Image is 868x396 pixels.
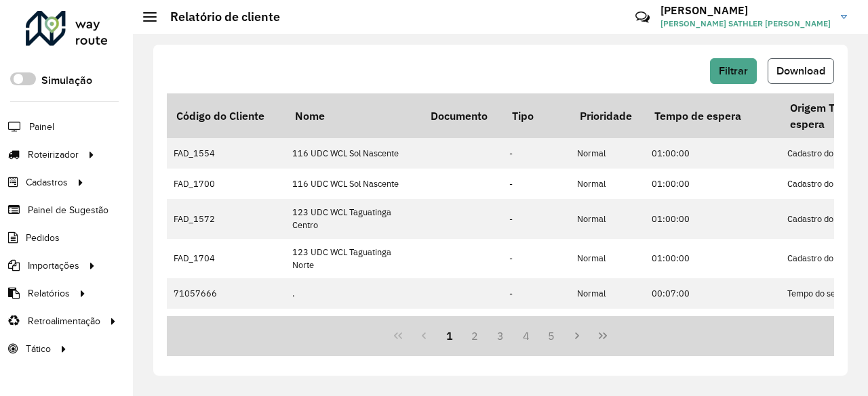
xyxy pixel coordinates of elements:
span: [PERSON_NAME] SATHLER [PERSON_NAME] [660,18,831,30]
td: - [502,278,570,309]
td: 71057666 [167,278,285,309]
span: Download [776,65,825,76]
td: - [502,199,570,238]
h2: Relatório de cliente [157,9,280,24]
td: FAD_1700 [167,169,285,199]
span: Pedidos [26,231,60,245]
span: Relatórios [28,286,70,301]
span: Retroalimentação [28,314,100,328]
td: 71061165 [167,309,285,348]
td: 116 UDC WCL Sol Nascente [285,169,421,199]
label: Simulação [41,72,92,89]
a: Contato Rápido [628,3,657,32]
h3: [PERSON_NAME] [660,4,831,17]
td: 01:00:00 [645,169,781,199]
td: - [502,239,570,278]
td: FAD_1572 [167,199,285,238]
span: Painel [29,120,54,134]
button: 3 [488,323,513,349]
td: 116 UDC WCL Sol Nascente [285,138,421,169]
td: 00:07:00 [645,278,781,309]
span: Cadastros [26,175,68,190]
span: Importações [28,259,79,273]
th: Tipo [502,93,570,138]
span: Roteirizador [28,148,79,162]
span: Tático [26,342,51,356]
th: Código do Cliente [167,93,285,138]
td: 00:07:00 [645,309,781,348]
button: Next Page [564,323,590,349]
td: . [285,309,421,348]
button: Filtrar [710,58,757,84]
th: Documento [421,93,502,138]
td: Normal [570,169,645,199]
span: Painel de Sugestão [28,203,108,217]
td: FAD_1704 [167,239,285,278]
th: Prioridade [570,93,645,138]
td: - [502,138,570,169]
td: 123 UDC WCL Taguatinga Norte [285,239,421,278]
th: Tempo de espera [645,93,781,138]
td: Normal [570,309,645,348]
button: 1 [437,323,462,349]
span: Filtrar [719,65,748,76]
button: 2 [462,323,488,349]
td: 123 UDC WCL Taguatinga Centro [285,199,421,238]
td: 01:00:00 [645,239,781,278]
button: 4 [513,323,539,349]
td: - [502,169,570,199]
td: Normal [570,278,645,309]
th: Nome [285,93,421,138]
td: 01:00:00 [645,138,781,169]
button: 5 [539,323,565,349]
td: . [285,278,421,309]
td: FAD_1554 [167,138,285,169]
td: Normal [570,138,645,169]
button: Download [768,58,834,84]
button: Last Page [590,323,616,349]
td: Normal [570,239,645,278]
td: - [502,309,570,348]
td: Normal [570,199,645,238]
td: 01:00:00 [645,199,781,238]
